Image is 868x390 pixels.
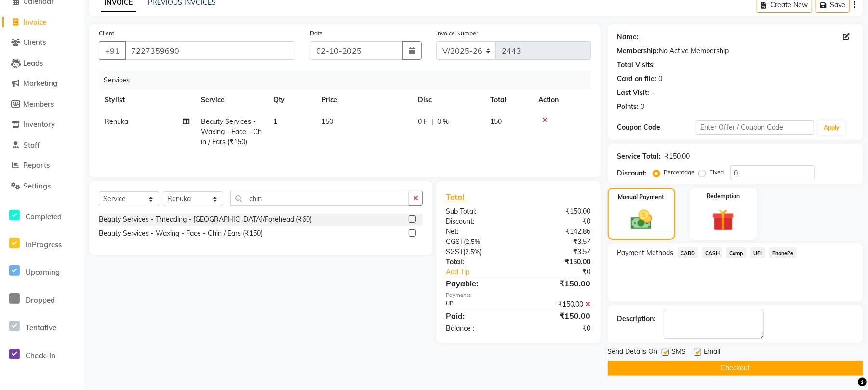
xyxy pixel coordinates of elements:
div: ₹150.00 [518,278,598,289]
div: Beauty Services - Threading - [GEOGRAPHIC_DATA]/Forehead (₹60) [99,215,312,225]
div: ₹0 [532,267,598,277]
span: PhonePe [769,247,797,258]
span: Reports [23,161,50,170]
div: Service Total: [617,151,661,161]
img: _gift.svg [705,206,741,234]
div: Description: [617,314,656,324]
th: Action [533,89,591,111]
div: ₹3.57 [518,247,598,257]
img: _cash.svg [624,207,659,232]
a: Reports [2,160,82,171]
span: Dropped [26,296,55,305]
label: Percentage [664,168,695,176]
span: CASH [702,247,722,258]
div: Card on file: [617,74,657,84]
div: - [652,88,654,98]
th: Qty [267,89,316,111]
span: CGST [446,237,464,246]
button: Apply [818,121,845,135]
span: Beauty Services - Waxing - Face - Chin / Ears (₹150) [201,117,262,146]
span: Check-In [26,351,55,360]
span: Comp [726,247,747,258]
div: ₹0 [518,323,598,334]
th: Total [484,89,533,111]
a: Inventory [2,119,82,130]
span: CARD [678,247,698,258]
div: ₹150.00 [518,206,598,216]
a: Settings [2,181,82,192]
div: ₹142.86 [518,227,598,237]
th: Service [195,89,267,111]
div: Last Visit: [617,88,650,98]
div: ₹3.57 [518,237,598,247]
span: Tentative [26,323,56,332]
div: Total Visits: [617,60,655,70]
input: Enter Offer / Coupon Code [696,120,814,135]
a: Add Tip [439,267,532,277]
div: No Active Membership [617,46,854,56]
span: SMS [672,347,686,359]
span: 150 [490,117,502,126]
label: Invoice Number [436,29,478,38]
span: Send Details On [608,347,658,359]
div: ₹150.00 [665,151,690,161]
div: Name: [617,32,639,42]
span: Email [704,347,721,359]
div: Points: [617,102,639,112]
a: Clients [2,37,82,48]
div: ( ) [439,247,518,257]
a: Marketing [2,78,82,89]
div: UPI [439,299,518,309]
span: Settings [23,181,51,190]
span: Leads [23,58,43,67]
div: Balance : [439,323,518,334]
span: SGST [446,247,463,256]
span: Invoice [23,17,47,27]
div: Total: [439,257,518,267]
div: 0 [641,102,645,112]
a: . [641,32,642,42]
input: Search by Name/Mobile/Email/Code [125,41,295,60]
div: ₹150.00 [518,257,598,267]
div: Beauty Services - Waxing - Face - Chin / Ears (₹150) [99,229,263,239]
div: Sub Total: [439,206,518,216]
div: Services [100,71,598,89]
a: Invoice [2,17,82,28]
th: Price [316,89,412,111]
th: Stylist [99,89,195,111]
div: 0 [659,74,663,84]
th: Disc [412,89,484,111]
span: Staff [23,140,40,149]
div: Discount: [439,216,518,227]
div: Paid: [439,310,518,322]
span: 0 % [437,117,449,127]
span: | [431,117,433,127]
div: ₹150.00 [518,310,598,322]
input: Search or Scan [230,191,409,206]
label: Date [310,29,323,38]
span: Clients [23,38,46,47]
span: Members [23,99,54,108]
div: Coupon Code [617,122,696,133]
label: Fixed [710,168,724,176]
div: Discount: [617,168,647,178]
span: 1 [273,117,277,126]
a: Staff [2,140,82,151]
label: Redemption [707,192,740,201]
div: ₹0 [518,216,598,227]
span: 2.5% [466,238,480,245]
a: Leads [2,58,82,69]
span: 2.5% [465,248,480,256]
span: Completed [26,212,62,221]
div: Membership: [617,46,659,56]
button: +91 [99,41,126,60]
div: Net: [439,227,518,237]
div: Payable: [439,278,518,289]
label: Client [99,29,114,38]
span: 150 [321,117,333,126]
a: Members [2,99,82,110]
div: ( ) [439,237,518,247]
span: InProgress [26,240,62,249]
div: Payments [446,291,591,299]
div: ₹150.00 [518,299,598,309]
